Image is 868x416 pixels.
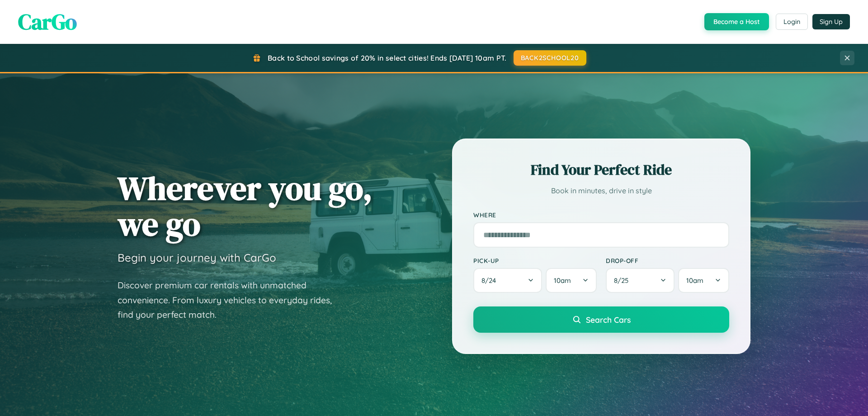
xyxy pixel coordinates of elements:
h2: Find Your Perfect Ride [473,160,729,180]
span: Search Cars [586,315,631,325]
p: Book in minutes, drive in style [473,184,729,197]
p: Discover premium car rentals with unmatched convenience. From luxury vehicles to everyday rides, ... [118,278,344,322]
span: 10am [686,276,703,285]
span: CarGo [18,7,77,37]
button: Login [776,14,808,30]
button: 10am [678,268,729,293]
label: Drop-off [606,257,729,264]
button: Become a Host [704,13,769,30]
label: Pick-up [473,257,597,264]
span: Back to School savings of 20% in select cities! Ends [DATE] 10am PT. [268,53,506,62]
h3: Begin your journey with CarGo [118,251,276,264]
label: Where [473,211,729,219]
button: 8/25 [606,268,675,293]
h1: Wherever you go, we go [118,170,373,242]
button: BACK2SCHOOL20 [514,50,586,66]
button: Sign Up [812,14,850,29]
span: 8 / 24 [481,276,500,285]
span: 8 / 25 [614,276,633,285]
span: 10am [554,276,571,285]
button: Search Cars [473,306,729,333]
button: 8/24 [473,268,542,293]
button: 10am [546,268,597,293]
